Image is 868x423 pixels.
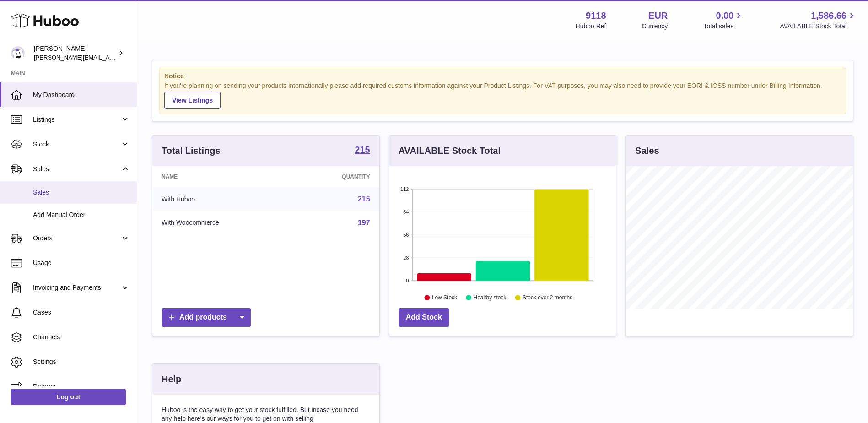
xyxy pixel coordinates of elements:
span: Settings [33,358,130,366]
text: 56 [403,232,409,238]
a: 1,586.66 AVAILABLE Stock Total [780,10,857,31]
a: Add Stock [399,308,449,327]
a: Add products [162,308,251,327]
text: 28 [403,255,409,260]
div: Currency [642,22,668,31]
div: Huboo Ref [576,22,606,31]
span: Add Manual Order [33,211,130,219]
div: If you're planning on sending your products internationally please add required customs informati... [164,81,841,109]
span: 1,586.66 [811,10,846,22]
h3: AVAILABLE Stock Total [399,145,501,157]
h3: Help [162,373,181,385]
span: Orders [33,234,120,243]
strong: Notice [164,72,841,81]
span: Invoicing and Payments [33,283,120,292]
strong: 9118 [586,10,606,22]
text: 112 [400,186,409,192]
span: My Dashboard [33,91,130,99]
text: Stock over 2 months [523,294,572,301]
a: 215 [358,195,370,203]
img: freddie.sawkins@czechandspeake.com [11,46,25,60]
span: Sales [33,165,120,174]
h3: Sales [635,145,659,157]
td: With Huboo [152,187,293,211]
span: Listings [33,115,120,124]
span: Cases [33,308,130,317]
text: 0 [406,278,409,283]
a: View Listings [164,92,221,109]
th: Quantity [293,166,379,187]
span: Returns [33,382,130,391]
span: Usage [33,259,130,267]
span: Channels [33,333,130,342]
a: 197 [358,219,370,227]
strong: EUR [648,10,668,22]
span: Total sales [703,22,744,31]
text: 84 [403,209,409,215]
h3: Total Listings [162,145,221,157]
text: Low Stock [432,294,458,301]
span: 0.00 [716,10,734,22]
span: Stock [33,140,120,149]
text: Healthy stock [473,294,507,301]
a: Log out [11,389,126,405]
span: Sales [33,188,130,197]
span: AVAILABLE Stock Total [780,22,857,31]
div: [PERSON_NAME] [34,44,116,62]
p: Huboo is the easy way to get your stock fulfilled. But incase you need any help here's our ways f... [162,406,370,423]
strong: 215 [355,145,370,154]
td: With Woocommerce [152,211,293,235]
a: 215 [355,145,370,156]
span: [PERSON_NAME][EMAIL_ADDRESS][PERSON_NAME][DOMAIN_NAME] [34,54,232,61]
a: 0.00 Total sales [703,10,744,31]
th: Name [152,166,293,187]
